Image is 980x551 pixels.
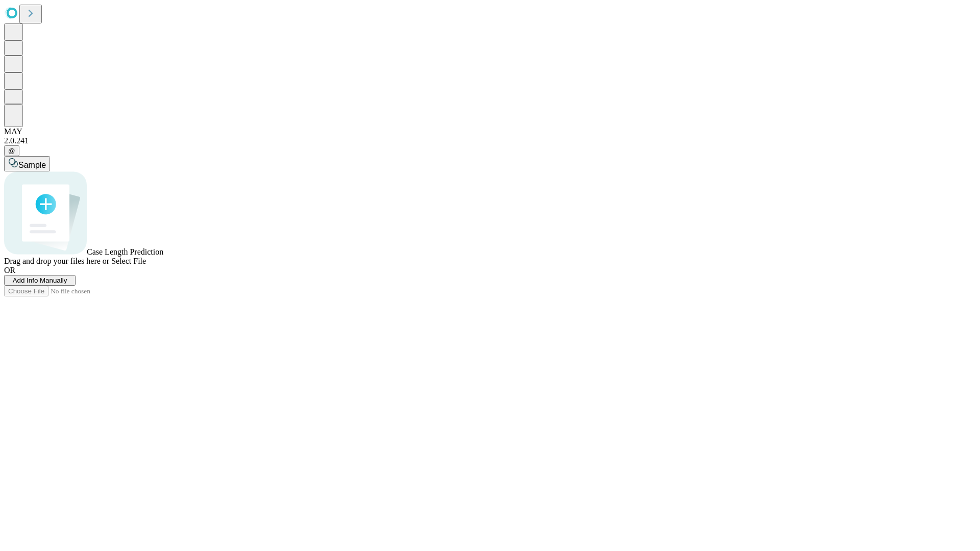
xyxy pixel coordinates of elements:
span: OR [4,266,15,274]
span: Add Info Manually [13,277,67,284]
span: Sample [18,161,46,169]
div: 2.0.241 [4,136,976,145]
span: Drag and drop your files here or [4,257,109,265]
button: Sample [4,156,50,171]
button: @ [4,145,19,156]
span: Select File [111,257,146,265]
span: @ [8,147,15,155]
button: Add Info Manually [4,275,76,286]
div: MAY [4,127,976,136]
span: Case Length Prediction [87,247,163,256]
